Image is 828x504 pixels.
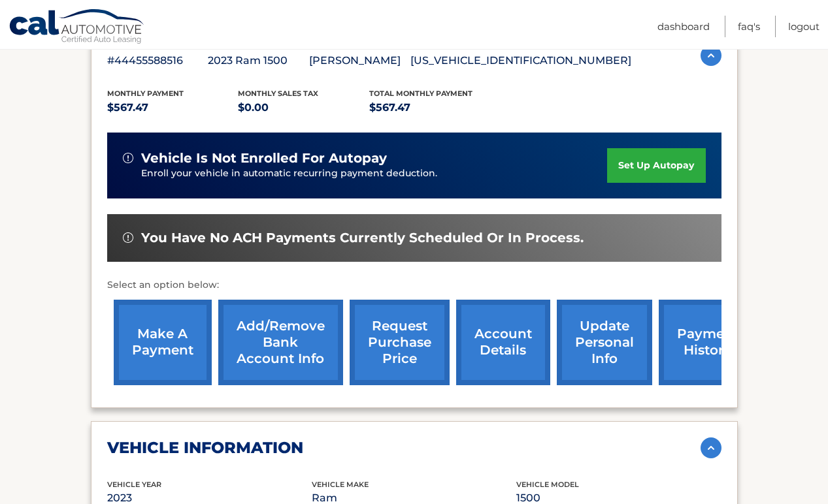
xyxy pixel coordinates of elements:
p: [US_VEHICLE_IDENTIFICATION_NUMBER] [410,52,631,70]
a: Dashboard [657,16,710,37]
p: $0.00 [238,99,369,117]
a: set up autopay [607,148,705,183]
p: Enroll your vehicle in automatic recurring payment deduction. [141,166,608,181]
span: vehicle Year [107,480,161,489]
h2: vehicle information [107,438,303,458]
img: alert-white.svg [123,153,133,163]
p: [PERSON_NAME] [309,52,410,70]
span: You have no ACH payments currently scheduled or in process. [141,230,584,246]
p: $567.47 [107,99,239,117]
p: #44455588516 [107,52,208,70]
p: 2023 Ram 1500 [208,52,309,70]
span: Monthly Payment [107,89,184,98]
a: payment history [659,300,757,385]
a: Add/Remove bank account info [218,300,343,385]
img: alert-white.svg [123,232,133,243]
a: update personal info [557,300,652,385]
a: account details [456,300,550,385]
a: request purchase price [350,300,450,385]
a: make a payment [114,300,212,385]
span: vehicle model [516,480,579,489]
span: Monthly sales Tax [238,89,318,98]
p: Select an option below: [107,277,721,293]
span: Total Monthly Payment [369,89,472,98]
img: accordion-active.svg [701,45,721,66]
img: accordion-active.svg [701,437,721,458]
a: FAQ's [738,16,760,37]
span: vehicle make [312,480,369,489]
a: Cal Automotive [8,8,146,46]
a: Logout [788,16,820,37]
span: vehicle is not enrolled for autopay [141,150,387,166]
p: $567.47 [369,99,501,117]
